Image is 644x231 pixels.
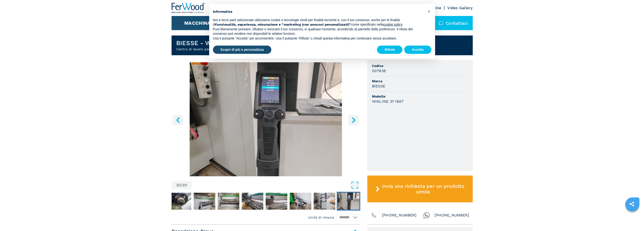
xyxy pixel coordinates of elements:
button: right-button [348,115,359,125]
span: [PHONE_NUMBER] [382,212,417,219]
img: 5e284c71a7233813e3076a67909fb7f9 [242,193,263,210]
p: Puoi liberamente prestare, rifiutare o revocare il tuo consenso, in qualsiasi momento, accedendo ... [213,27,424,36]
a: Video Gallery [447,6,472,10]
p: Usa il pulsante “Accetta” per acconsentire. Usa il pulsante “Rifiuta” o chiudi questa informativa... [213,36,424,41]
button: Scopri di più e personalizza [213,46,271,54]
span: Invia una richiesta per un prodotto simile [381,183,465,195]
em: Unità di misura [308,215,334,220]
span: [PHONE_NUMBER] [435,212,469,219]
button: left-button [173,115,183,125]
button: Go to Slide 19 [313,192,336,211]
img: 23905bb7e7bd475c2167134b7c91eec7 [338,193,359,210]
span: Modello [372,94,468,99]
button: Go to Slide 17 [265,192,288,211]
img: Phone [371,212,377,219]
div: Contattaci [434,16,473,30]
img: d2be44f257b76053017445bd1d5ecd2e [194,193,215,210]
h3: 007838 [372,68,386,74]
button: Rifiuta [377,46,402,54]
a: cookie policy [384,23,402,26]
button: Go to Slide 14 [193,192,216,211]
button: Accetta [404,46,431,54]
button: Chiudi questa informativa [425,8,433,15]
img: Centro di lavoro per porte BIESSE WINLINE 2Y 1667 [172,62,360,176]
span: 20 [176,183,181,187]
iframe: Chat [624,210,640,227]
span: Marca [372,79,468,83]
h2: Centro di lavoro per porte [176,47,257,51]
button: Go to Slide 13 [169,192,192,211]
button: Open Fullscreen [193,181,359,189]
span: Codice [372,63,468,68]
img: Whatsapp [423,212,430,219]
button: Invia una richiesta per un prodotto simile [367,176,473,202]
img: af7f85e8ef53c8d7e7440728dd866ac1 [218,193,239,210]
button: Go to Slide 18 [289,192,312,211]
h1: BIESSE - WINLINE 2Y 1667 [176,39,257,47]
h3: WINLINE 2Y 1667 [372,99,404,104]
button: Macchinari [184,20,216,26]
strong: funzionalità, esperienza, misurazione e “marketing (con annunci personalizzati)” [215,23,351,26]
img: b1deb2c0cad95d1622469f1f7e123ea0 [314,193,335,210]
span: 20 [182,183,187,187]
button: Go to Slide 20 [337,192,360,211]
img: e81461e7982497279e6f51582429a5a1 [266,193,287,210]
div: Go to Slide 20 [172,62,360,176]
span: × [427,8,430,14]
button: Go to Slide 15 [217,192,240,211]
button: Go to Slide 16 [241,192,264,211]
img: fd55a4bea1539d568dbf1c044d0abe41 [170,193,191,210]
a: sharethis [626,198,638,210]
p: Noi e terze parti selezionate utilizziamo cookie o tecnologie simili per finalità tecniche e, con... [213,18,424,27]
h2: Informativa [213,9,424,14]
img: Contattaci [439,21,443,25]
h3: BIESSE [372,83,385,89]
img: d777357dc9fa1a8e80cfa03c431432d8 [290,193,311,210]
img: Ferwood [172,3,205,13]
span: / [181,183,182,187]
